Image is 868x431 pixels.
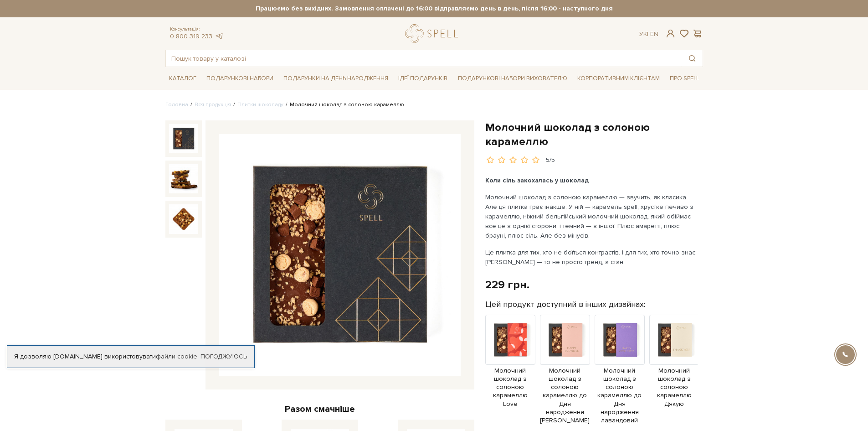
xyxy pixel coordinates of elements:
[203,72,277,86] a: Подарункові набори
[156,353,197,360] a: файли cookie
[280,72,392,86] a: Подарунки на День народження
[682,50,703,67] button: Пошук товару у каталозі
[666,72,703,86] a: Про Spell
[546,156,555,165] div: 5/5
[485,120,703,149] h1: Молочний шоколад з солоною карамеллю
[485,335,535,408] a: Молочний шоколад з солоною карамеллю Love
[169,164,198,193] img: Молочний шоколад з солоною карамеллю
[649,315,699,365] img: Продукт
[170,26,224,32] span: Консультація:
[195,101,231,108] a: Вся продукція
[595,335,645,425] a: Молочний шоколад з солоною карамеллю до Дня народження лавандовий
[540,367,590,425] span: Молочний шоколад з солоною карамеллю до Дня народження [PERSON_NAME]
[595,367,645,425] span: Молочний шоколад з солоною карамеллю до Дня народження лавандовий
[169,204,198,234] img: Молочний шоколад з солоною карамеллю
[165,5,703,13] strong: Працюємо без вихідних. Замовлення оплачені до 16:00 відправляємо день в день, після 16:00 - насту...
[485,278,529,292] div: 229 грн.
[219,134,461,376] img: Молочний шоколад з солоною карамеллю
[540,335,590,425] a: Молочний шоколад з солоною карамеллю до Дня народження [PERSON_NAME]
[200,353,247,361] a: Погоджуюсь
[169,124,198,153] img: Молочний шоколад з солоною карамеллю
[405,24,462,43] a: logo
[485,367,535,408] span: Молочний шоколад з солоною карамеллю Love
[165,403,474,415] div: Разом смачніше
[170,32,212,40] a: 0 800 319 233
[595,315,645,365] img: Продукт
[485,315,535,365] img: Продукт
[485,299,645,310] label: Цей продукт доступний в інших дизайнах:
[395,72,451,86] a: Ідеї подарунків
[237,101,283,108] a: Плитки шоколаду
[647,30,648,38] span: |
[540,315,590,365] img: Продукт
[649,367,699,408] span: Молочний шоколад з солоною карамеллю Дякую
[639,30,658,38] div: Ук
[166,50,682,67] input: Пошук товару у каталозі
[215,32,224,40] a: telegram
[283,101,404,109] li: Молочний шоколад з солоною карамеллю
[485,192,699,240] p: Молочний шоколад з солоною карамеллю — звучить, як класика. Але ця плитка грає інакше. У ній — ка...
[165,72,200,86] a: Каталог
[574,71,663,86] a: Корпоративним клієнтам
[485,177,589,184] b: Коли сіль закохалась у шоколад
[7,353,254,361] div: Я дозволяю [DOMAIN_NAME] використовувати
[650,30,658,38] a: En
[485,248,699,267] p: Це плитка для тих, хто не боїться контрастів. І для тих, хто точно знає: [PERSON_NAME] — то не пр...
[454,71,571,86] a: Подарункові набори вихователю
[649,335,699,408] a: Молочний шоколад з солоною карамеллю Дякую
[165,101,188,108] a: Головна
